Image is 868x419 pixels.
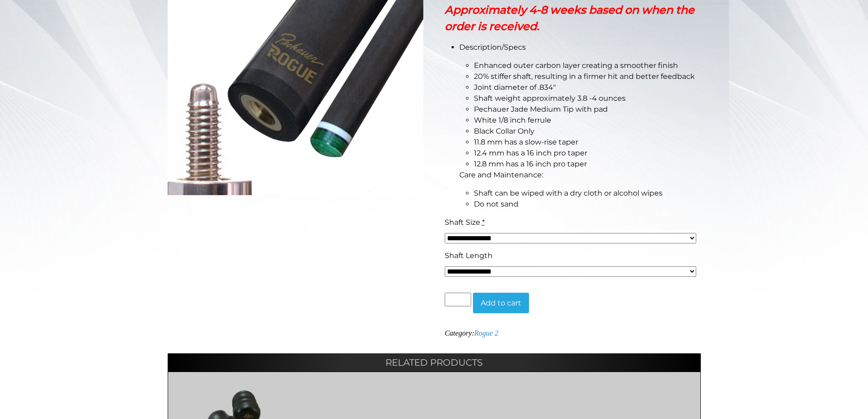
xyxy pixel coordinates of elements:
button: Add to cart [473,293,529,314]
span: White 1/8 inch ferrule [474,116,551,124]
span: 12.4 mm has a 16 inch pro taper [474,149,587,157]
span: Shaft weight approximately 3.8 -4 ounces [474,94,626,103]
span: 11.8 mm has a slow-rise taper [474,138,578,146]
span: Shaft Length [445,251,493,260]
span: Do not sand [474,200,519,208]
span: Pechauer Jade Medium Tip with pad [474,105,608,114]
span: Black Collar Only [474,127,534,135]
span: Shaft Size [445,218,480,227]
abbr: required [482,218,485,227]
span: 20% stiffer shaft, resulting in a firmer hit and better feedback [474,72,695,81]
input: Product quantity [445,293,471,306]
span: Care and Maintenance: [459,171,543,179]
span: Enhanced outer carbon layer creating a smoother finish [474,61,678,70]
span: Category: [445,329,498,337]
span: 12.8 mm has a 16 inch pro taper [474,160,587,168]
span: Description/Specs [459,43,526,52]
h2: Related products [168,353,701,372]
span: Shaft can be wiped with a dry cloth or alcohol wipes [474,189,663,197]
span: Joint diameter of .834″ [474,83,556,92]
a: Rogue 2 [474,329,498,337]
